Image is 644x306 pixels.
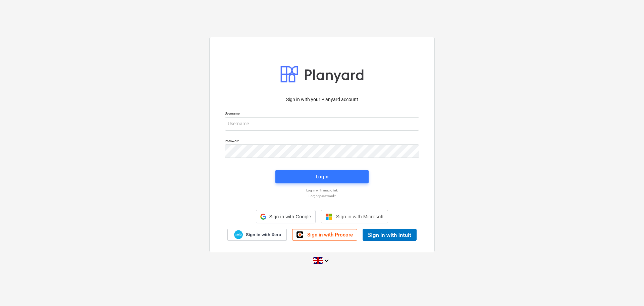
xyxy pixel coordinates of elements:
[325,213,332,220] img: Microsoft logo
[221,188,423,192] a: Log in with magic link
[269,214,311,219] span: Sign in with Google
[256,210,315,223] div: Sign in with Google
[225,139,419,144] p: Password
[292,229,357,241] a: Sign in with Procore
[307,232,353,238] span: Sign in with Procore
[225,117,419,131] input: Username
[225,96,419,103] p: Sign in with your Planyard account
[336,214,384,219] span: Sign in with Microsoft
[275,170,369,183] button: Login
[227,229,287,241] a: Sign in with Xero
[246,232,281,238] span: Sign in with Xero
[225,111,419,117] p: Username
[234,230,243,239] img: Xero logo
[221,194,423,198] a: Forgot password?
[316,172,328,181] div: Login
[323,257,331,265] i: keyboard_arrow_down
